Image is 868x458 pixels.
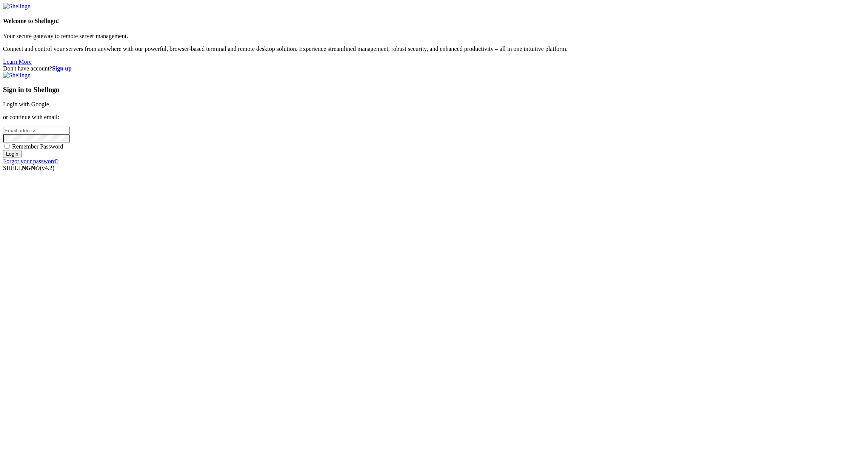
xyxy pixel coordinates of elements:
[3,65,865,72] div: Don't have account?
[3,3,31,10] img: Shellngn
[3,46,865,52] p: Connect and control your servers from anywhere with our powerful, browser-based terminal and remo...
[3,101,49,107] a: Login with Google
[3,127,70,135] input: Email address
[3,86,865,94] h3: Sign in to Shellngn
[3,114,865,121] p: or continue with email:
[5,144,9,149] input: Remember Password
[3,18,865,25] h4: Welcome to Shellngn!
[40,165,55,171] span: 4.2.0
[3,165,54,171] span: SHELL ©
[3,158,58,164] a: Forgot your password?
[52,65,72,72] a: Sign up
[3,33,865,40] p: Your secure gateway to remote server management.
[22,165,35,171] b: NGN
[3,72,31,79] img: Shellngn
[12,143,63,150] span: Remember Password
[3,58,32,65] a: Learn More
[3,150,22,158] input: Login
